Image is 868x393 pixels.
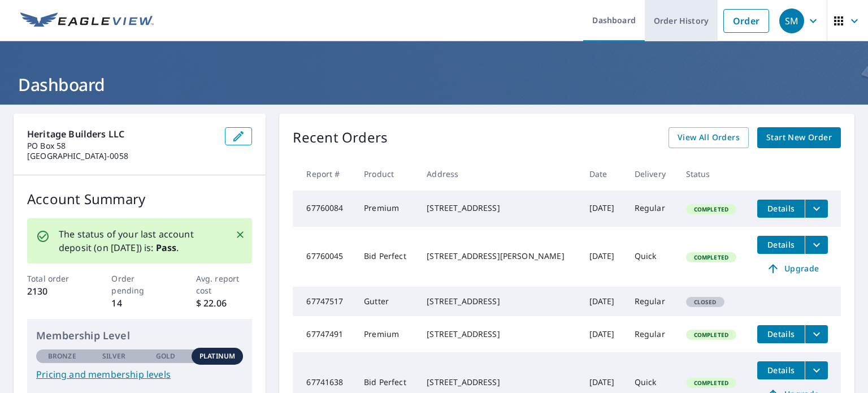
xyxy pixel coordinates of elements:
[757,236,805,254] button: detailsBtn-67760045
[14,73,854,96] h1: Dashboard
[757,325,805,343] button: detailsBtn-67747491
[355,191,418,227] td: Premium
[764,203,798,214] span: Details
[580,191,626,227] td: [DATE]
[293,157,355,191] th: Report #
[427,251,571,262] div: [STREET_ADDRESS][PERSON_NAME]
[48,351,76,361] p: Bronze
[580,157,626,191] th: Date
[757,127,841,148] a: Start New Order
[687,331,735,339] span: Completed
[111,296,168,310] p: 14
[766,131,832,145] span: Start New Order
[626,227,677,287] td: Quick
[427,202,571,214] div: [STREET_ADDRESS]
[805,361,828,379] button: filesDropdownBtn-67741638
[757,260,828,278] a: Upgrade
[805,236,828,254] button: filesDropdownBtn-67760045
[764,262,821,275] span: Upgrade
[293,191,355,227] td: 67760084
[779,8,804,33] div: SM
[757,200,805,218] button: detailsBtn-67760084
[580,316,626,352] td: [DATE]
[27,189,252,209] p: Account Summary
[293,316,355,352] td: 67747491
[355,157,418,191] th: Product
[427,377,571,388] div: [STREET_ADDRESS]
[111,273,168,296] p: Order pending
[27,141,216,151] p: PO Box 58
[805,325,828,343] button: filesDropdownBtn-67747491
[27,127,216,141] p: Heritage Builders LLC
[36,328,243,343] p: Membership Level
[102,351,126,361] p: Silver
[20,12,154,29] img: EV Logo
[59,227,222,254] p: The status of your last account deposit (on [DATE]) is: .
[764,239,798,250] span: Details
[580,287,626,316] td: [DATE]
[669,127,749,148] a: View All Orders
[427,329,571,340] div: [STREET_ADDRESS]
[805,200,828,218] button: filesDropdownBtn-67760084
[626,191,677,227] td: Regular
[764,329,798,339] span: Details
[723,9,769,33] a: Order
[687,298,723,306] span: Closed
[27,273,84,284] p: Total order
[764,365,798,375] span: Details
[687,205,735,213] span: Completed
[156,351,175,361] p: Gold
[233,227,248,242] button: Close
[687,379,735,387] span: Completed
[626,287,677,316] td: Regular
[196,296,253,310] p: $ 22.06
[27,284,84,298] p: 2130
[355,227,418,287] td: Bid Perfect
[199,351,235,361] p: Platinum
[293,127,388,148] p: Recent Orders
[580,227,626,287] td: [DATE]
[626,157,677,191] th: Delivery
[293,227,355,287] td: 67760045
[427,296,571,307] div: [STREET_ADDRESS]
[196,273,253,296] p: Avg. report cost
[27,151,216,161] p: [GEOGRAPHIC_DATA]-0058
[355,316,418,352] td: Premium
[678,131,740,145] span: View All Orders
[687,253,735,261] span: Completed
[757,361,805,379] button: detailsBtn-67741638
[677,157,749,191] th: Status
[355,287,418,316] td: Gutter
[418,157,580,191] th: Address
[293,287,355,316] td: 67747517
[36,368,243,381] a: Pricing and membership levels
[156,241,177,254] b: Pass
[626,316,677,352] td: Regular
